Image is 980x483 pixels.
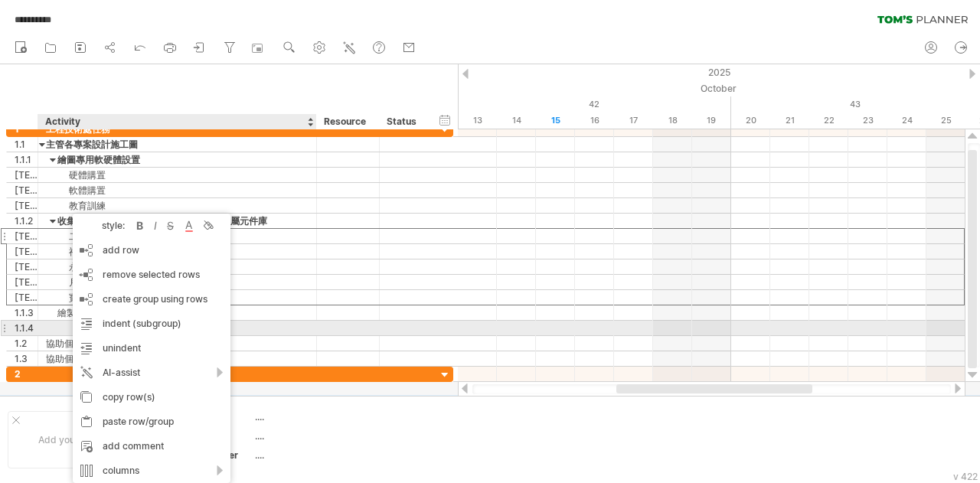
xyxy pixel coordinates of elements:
[926,113,965,129] div: Saturday, 25 October 2025
[46,214,309,228] div: 收集彙整正執行專案BIM圖檔以建立公司專屬元件庫
[73,385,230,410] div: copy row(s)
[15,137,38,152] div: 1.1
[15,367,38,381] div: 2
[15,351,38,366] div: 1.3
[103,269,200,280] span: remove selected rows
[15,290,38,305] div: [TECHNICAL_ID]
[73,410,230,434] div: paste row/group
[46,152,309,167] div: 繪圖專用軟硬體設置
[458,96,731,113] div: 42
[46,198,309,213] div: 教育訓練
[46,244,309,259] div: 福田專案圖檔
[15,152,38,167] div: 1.1.1
[15,183,38,197] div: [TECHNICAL_ID]
[653,113,692,129] div: Saturday, 18 October 2025
[15,275,38,289] div: [TECHNICAL_ID]
[15,168,38,182] div: [TECHNICAL_ID]
[46,229,309,243] div: 二林專案圖檔
[15,198,38,213] div: [TECHNICAL_ID]
[73,459,230,483] div: columns
[497,113,536,129] div: Tuesday, 14 October 2025
[614,113,653,129] div: Friday, 17 October 2025
[255,429,384,442] div: ....
[46,259,309,274] div: 永康專案圖檔
[15,229,38,243] div: [TECHNICAL_ID]
[15,336,38,351] div: 1.2
[79,220,132,231] div: style:
[848,113,887,129] div: Thursday, 23 October 2025
[809,113,848,129] div: Wednesday, 22 October 2025
[770,113,809,129] div: Tuesday, 21 October 2025
[46,137,309,152] div: 主管各專案設計施工圖
[255,449,384,462] div: ....
[731,113,770,129] div: Monday, 20 October 2025
[536,113,575,129] div: Wednesday, 15 October 2025
[15,214,38,228] div: 1.1.2
[575,113,614,129] div: Thursday, 16 October 2025
[73,361,230,385] div: AI-assist
[953,471,978,482] div: v 422
[458,113,497,129] div: Monday, 13 October 2025
[15,321,38,335] div: 1.1.4
[73,312,230,336] div: indent (subgroup)
[255,410,384,423] div: ....
[324,114,371,129] div: Resource
[46,305,309,320] div: 繪製各專案BIM施工圖及數量統計
[46,275,309,289] div: 月眉專案圖檔
[73,287,230,312] div: create group using rows
[45,114,308,129] div: Activity
[46,290,309,305] div: 寶山專案圖檔
[387,114,420,129] div: Status
[887,113,926,129] div: Friday, 24 October 2025
[15,244,38,259] div: [TECHNICAL_ID]
[15,259,38,274] div: [TECHNICAL_ID]
[73,336,230,361] div: unindent
[73,238,230,263] div: add row
[8,411,151,468] div: Add your own logo
[15,305,38,320] div: 1.1.3
[46,336,309,351] div: 協助個專案審查相關規範及設計
[46,351,309,366] div: 協助個專案辦理試車
[46,183,309,197] div: 軟體購置
[692,113,731,129] div: Sunday, 19 October 2025
[46,168,309,182] div: 硬體購置
[73,434,230,459] div: add comment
